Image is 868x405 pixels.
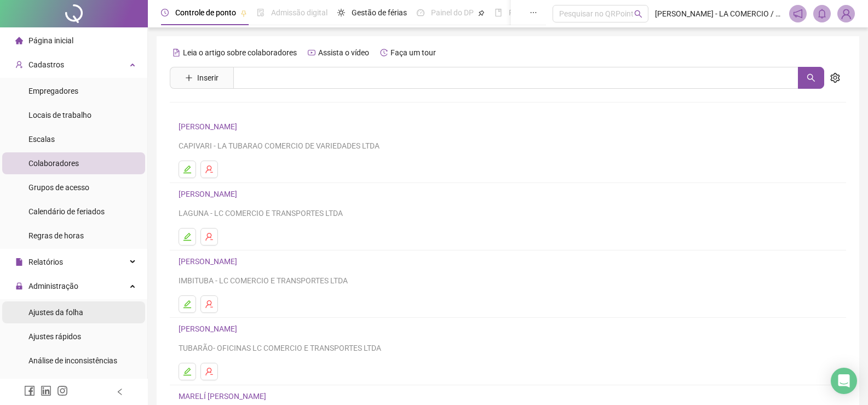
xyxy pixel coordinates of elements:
div: Open Intercom Messenger [831,368,857,394]
span: history [380,49,388,56]
span: bell [817,9,827,19]
span: Faça um tour [390,48,436,57]
span: edit [183,165,192,174]
span: file [15,258,23,266]
span: left [116,388,124,396]
a: [PERSON_NAME] [179,190,240,198]
span: Página inicial [28,36,73,45]
span: Escalas [28,135,55,144]
span: user-add [15,61,23,69]
span: Administração [28,282,78,290]
span: edit [183,232,192,241]
span: [PERSON_NAME] - LA COMERCIO / LC COMERCIO E TRANSPORTES [655,8,783,20]
span: search [634,10,642,18]
img: 38830 [838,5,854,22]
span: lock [15,282,23,290]
span: user-delete [205,300,214,309]
span: Assista o vídeo [318,48,369,57]
span: dashboard [417,9,424,16]
span: file-done [257,9,265,16]
div: LAGUNA - LC COMERCIO E TRANSPORTES LTDA [179,207,837,219]
span: file-text [173,49,180,56]
span: Análise de inconsistências [28,356,117,365]
span: search [807,73,815,82]
span: Folha de pagamento [509,8,579,17]
span: Regras de horas [28,231,84,240]
span: Empregadores [28,87,78,95]
span: Gestão de férias [352,8,407,17]
span: Inserir [197,72,219,84]
span: Colaboradores [28,159,79,168]
a: [PERSON_NAME] [179,122,240,131]
span: facebook [24,385,35,396]
span: user-delete [205,367,214,376]
a: [PERSON_NAME] [179,324,240,333]
span: sun [337,9,345,16]
span: setting [830,73,840,83]
div: CAPIVARI - LA TUBARAO COMERCIO DE VARIEDADES LTDA [179,140,837,152]
span: youtube [308,49,315,56]
span: clock-circle [161,9,169,16]
div: IMBITUBA - LC COMERCIO E TRANSPORTES LTDA [179,275,837,287]
span: instagram [57,385,68,396]
span: pushpin [240,10,247,16]
span: Admissão digital [271,8,327,17]
span: plus [185,74,193,82]
span: Locais de trabalho [28,111,91,119]
span: linkedin [41,385,51,396]
span: book [495,9,502,16]
span: Relatórios [28,258,63,266]
span: notification [793,9,803,19]
span: edit [183,300,192,309]
span: user-delete [205,232,214,241]
a: [PERSON_NAME] [179,257,240,266]
div: TUBARÃO- OFICINAS LC COMERCIO E TRANSPORTES LTDA [179,342,837,354]
button: Inserir [176,69,227,87]
span: Painel do DP [431,8,474,17]
span: pushpin [478,10,485,16]
span: Leia o artigo sobre colaboradores [183,48,297,57]
span: Cadastros [28,60,64,69]
span: Ajustes rápidos [28,332,81,341]
span: Calendário de feriados [28,207,105,216]
span: Controle de ponto [175,8,236,17]
span: Grupos de acesso [28,183,89,192]
span: home [15,37,23,44]
span: edit [183,367,192,376]
span: user-delete [205,165,214,174]
span: ellipsis [530,9,537,16]
span: Ajustes da folha [28,308,83,317]
a: MARELÍ [PERSON_NAME] [179,392,269,401]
